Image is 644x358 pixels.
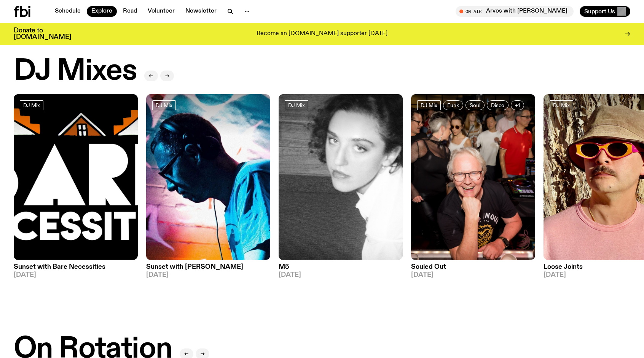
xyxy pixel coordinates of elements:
a: DJ Mix [285,100,308,110]
a: Funk [443,100,463,110]
a: Newsletter [181,6,221,17]
span: DJ Mix [23,102,40,108]
a: DJ Mix [152,100,176,110]
p: Become an [DOMAIN_NAME] supporter [DATE] [257,31,387,37]
h3: Sunset with [PERSON_NAME] [146,264,270,270]
a: Sunset with Bare Necessities[DATE] [14,260,138,278]
h2: DJ Mixes [14,57,137,86]
span: DJ Mix [156,102,172,108]
span: Disco [491,102,504,108]
a: Volunteer [143,6,179,17]
span: +1 [515,102,520,108]
a: M5[DATE] [279,260,403,278]
h3: Sunset with Bare Necessities [14,264,138,270]
a: DJ Mix [417,100,441,110]
img: Bare Necessities [14,94,138,260]
span: DJ Mix [288,102,305,108]
img: A black and white photo of Lilly wearing a white blouse and looking up at the camera. [279,94,403,260]
a: Read [118,6,142,17]
a: Disco [487,100,509,110]
a: Sunset with [PERSON_NAME][DATE] [146,260,270,278]
span: [DATE] [411,272,535,278]
h3: Donate to [DOMAIN_NAME] [14,27,71,40]
a: Explore [87,6,117,17]
button: Support Us [580,6,630,17]
a: Souled Out[DATE] [411,260,535,278]
a: DJ Mix [550,100,573,110]
span: [DATE] [146,272,270,278]
span: [DATE] [14,272,138,278]
span: DJ Mix [553,102,570,108]
a: DJ Mix [20,100,43,110]
a: Soul [465,100,485,110]
img: Simon Caldwell stands side on, looking downwards. He has headphones on. Behind him is a brightly ... [146,94,270,260]
span: Soul [470,102,480,108]
h3: Souled Out [411,264,535,270]
a: Schedule [50,6,85,17]
h3: M5 [279,264,403,270]
span: [DATE] [279,272,403,278]
span: DJ Mix [421,102,437,108]
button: +1 [511,100,524,110]
button: On AirArvos with [PERSON_NAME] [456,6,574,17]
span: Funk [447,102,459,108]
span: Support Us [584,8,615,15]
